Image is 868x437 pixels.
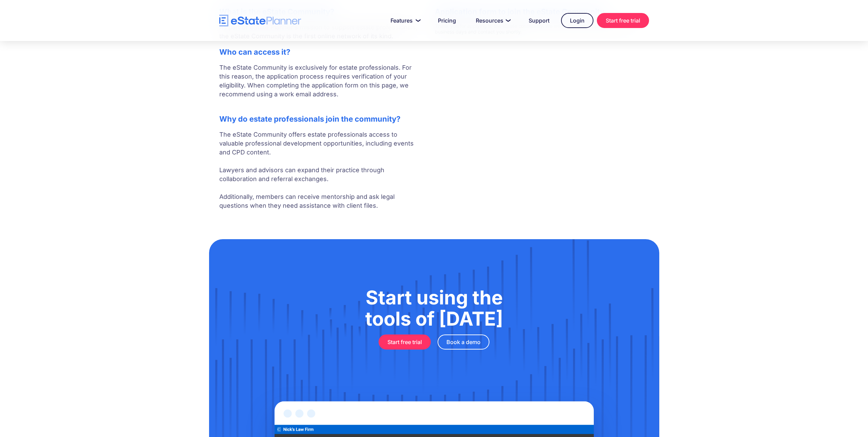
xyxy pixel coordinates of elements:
[382,14,426,27] a: Features
[520,14,558,27] a: Support
[219,15,301,27] a: home
[561,13,593,28] a: Login
[243,287,625,329] h1: Start using the tools of [DATE]
[379,334,431,350] a: Start free trial
[468,14,517,27] a: Resources
[219,63,421,108] p: The eState Community is exclusively for estate professionals. For this reason, the application pr...
[430,14,464,27] a: Pricing
[219,130,421,210] p: The eState Community offers estate professionals access to valuable professional development oppo...
[219,47,421,56] h2: Who can access it?
[597,13,649,28] a: Start free trial
[438,334,489,350] a: Book a demo
[219,114,421,123] h2: Why do estate professionals join the community?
